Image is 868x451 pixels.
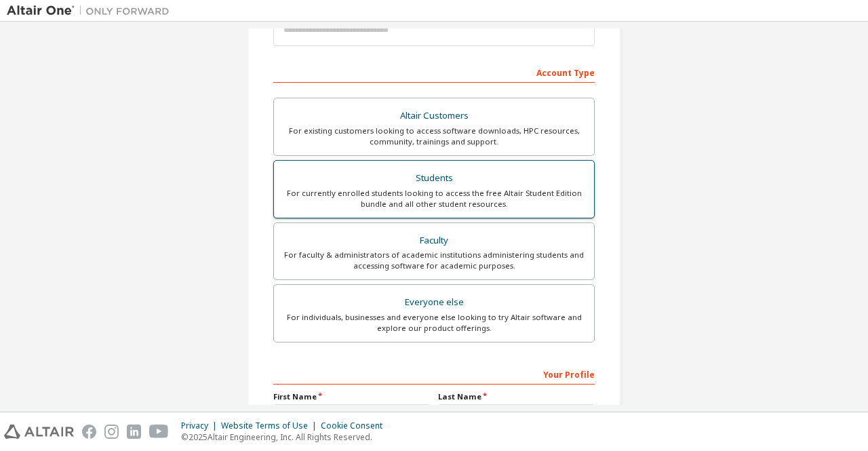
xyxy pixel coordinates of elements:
div: Account Type [273,61,595,83]
img: linkedin.svg [127,425,141,439]
div: Students [282,169,586,188]
img: Altair One [7,4,176,18]
label: First Name [273,391,430,402]
div: Privacy [181,420,221,431]
div: Your Profile [273,363,595,385]
img: instagram.svg [104,425,119,439]
p: © 2025 Altair Engineering, Inc. All Rights Reserved. [181,431,391,443]
div: Faculty [282,231,586,250]
img: youtube.svg [149,425,169,439]
label: Last Name [438,391,595,402]
div: Altair Customers [282,106,586,125]
div: Website Terms of Use [221,420,321,431]
div: For faculty & administrators of academic institutions administering students and accessing softwa... [282,250,586,271]
div: For currently enrolled students looking to access the free Altair Student Edition bundle and all ... [282,188,586,210]
div: Cookie Consent [321,420,391,431]
div: Everyone else [282,293,586,312]
img: facebook.svg [82,425,96,439]
img: altair_logo.svg [4,425,74,439]
div: For existing customers looking to access software downloads, HPC resources, community, trainings ... [282,125,586,147]
div: For individuals, businesses and everyone else looking to try Altair software and explore our prod... [282,312,586,334]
